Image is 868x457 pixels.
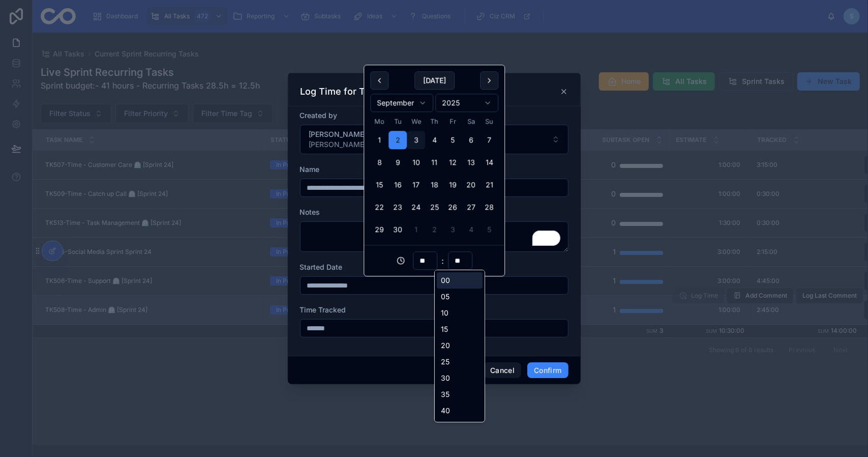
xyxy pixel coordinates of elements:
div: 40 [437,403,483,419]
div: : [370,252,498,270]
button: Wednesday, 10 September 2025 [407,154,425,172]
div: 20 [437,337,483,354]
th: Monday [370,116,388,127]
div: 05 [437,289,483,305]
button: Thursday, 18 September 2025 [425,176,443,194]
div: 15 [437,321,483,337]
button: Tuesday, 16 September 2025 [388,176,407,194]
button: Monday, 8 September 2025 [370,154,388,172]
button: Tuesday, 2 September 2025, selected [388,131,407,150]
button: Friday, 12 September 2025 [443,154,462,172]
table: September 2025 [370,116,498,239]
span: [PERSON_NAME][EMAIL_ADDRESS][DOMAIN_NAME] [309,139,471,150]
button: Sunday, 28 September 2025 [480,198,498,217]
div: 35 [437,386,483,403]
span: Notes [300,208,320,216]
th: Friday [443,116,462,127]
span: Created by [300,111,338,120]
button: Select Button [300,125,568,154]
button: Today, Wednesday, 3 September 2025 [407,131,425,150]
button: Friday, 19 September 2025 [443,176,462,194]
button: Confirm [527,362,568,379]
button: Saturday, 13 September 2025 [462,154,480,172]
button: Friday, 26 September 2025 [443,198,462,217]
button: Saturday, 27 September 2025 [462,198,480,217]
button: Tuesday, 30 September 2025 [388,221,407,239]
button: Sunday, 7 September 2025 [480,131,498,150]
button: Monday, 29 September 2025 [370,221,388,239]
button: Saturday, 4 October 2025 [462,221,480,239]
button: Thursday, 11 September 2025 [425,154,443,172]
th: Sunday [480,116,498,127]
th: Thursday [425,116,443,127]
button: Monday, 15 September 2025 [370,176,388,194]
button: Saturday, 20 September 2025 [462,176,480,194]
button: Tuesday, 23 September 2025 [388,198,407,217]
button: Monday, 22 September 2025 [370,198,388,217]
span: Name [300,165,320,174]
button: Wednesday, 17 September 2025 [407,176,425,194]
th: Tuesday [388,116,407,127]
button: Friday, 5 September 2025 [443,131,462,150]
div: 00 [437,272,483,289]
button: Thursday, 25 September 2025 [425,198,443,217]
button: Thursday, 2 October 2025 [425,221,443,239]
button: Wednesday, 1 October 2025 [407,221,425,239]
span: Started Date [300,263,343,271]
button: Thursday, 4 September 2025 [425,131,443,150]
button: Tuesday, 9 September 2025 [388,154,407,172]
th: Wednesday [407,116,425,127]
div: Suggestions [434,270,485,422]
h3: Log Time for Time - Admin ⏲️ [Sprint 24] [301,85,484,98]
button: Monday, 1 September 2025 [370,131,388,150]
button: Sunday, 5 October 2025 [480,221,498,239]
button: Friday, 3 October 2025 [443,221,462,239]
div: 10 [437,305,483,321]
span: [PERSON_NAME] [309,129,471,139]
th: Saturday [462,116,480,127]
textarea: To enrich screen reader interactions, please activate Accessibility in Grammarly extension settings [300,221,568,252]
button: Saturday, 6 September 2025 [462,131,480,150]
button: Sunday, 21 September 2025 [480,176,498,194]
button: Cancel [484,362,521,379]
button: Sunday, 14 September 2025 [480,154,498,172]
div: 25 [437,354,483,370]
div: 45 [437,419,483,435]
span: Time Tracked [300,305,346,314]
button: [DATE] [414,71,455,90]
div: 30 [437,370,483,386]
button: Wednesday, 24 September 2025 [407,198,425,217]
